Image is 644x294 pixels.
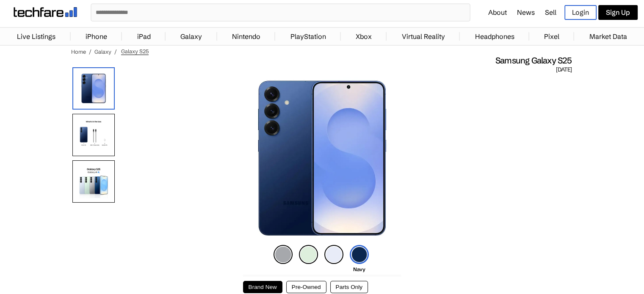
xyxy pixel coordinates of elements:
a: Sign Up [598,5,638,20]
a: Sell [545,8,556,16]
span: [DATE] [556,66,572,74]
img: In Box [72,114,115,156]
span: Samsung Galaxy S25 [495,55,572,66]
img: All [72,160,115,203]
a: Galaxy [176,28,206,45]
img: mint-icon [299,245,318,264]
span: Galaxy S25 [121,48,149,55]
a: Virtual Reality [398,28,449,45]
a: About [488,8,507,16]
img: silver-shadow-icon [274,245,293,264]
a: PlayStation [286,28,330,45]
a: Galaxy [94,48,111,55]
img: Galaxy S25 [72,67,115,110]
img: ivyblue-icon [324,245,343,264]
button: Parts Only [330,281,368,293]
button: Brand New [243,281,282,293]
button: Pre-Owned [286,281,326,293]
a: Nintendo [228,28,265,45]
a: Xbox [351,28,376,45]
a: iPhone [81,28,111,45]
a: Home [71,48,86,55]
span: / [114,48,117,55]
a: Pixel [540,28,564,45]
a: News [517,8,535,16]
span: / [89,48,91,55]
a: Market Data [585,28,631,45]
span: Navy [353,266,365,272]
img: navy-icon [350,245,369,264]
a: Login [564,5,597,20]
a: Headphones [470,28,518,45]
img: techfare logo [14,7,77,17]
a: Live Listings [13,28,60,45]
a: iPad [133,28,155,45]
img: Galaxy S25 [238,74,407,243]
